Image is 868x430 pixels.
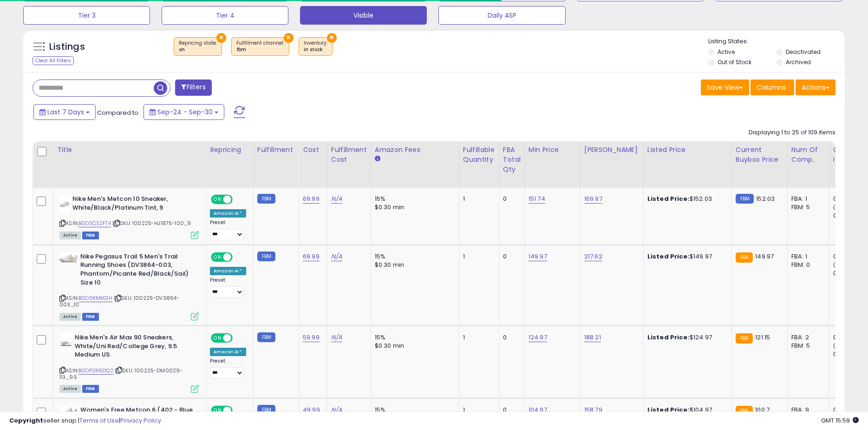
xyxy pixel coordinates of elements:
div: 0 [503,195,517,203]
span: 149.97 [755,252,774,261]
span: Last 7 Days [47,107,84,117]
div: Fulfillment [257,145,295,155]
label: Deactivated [786,48,821,56]
small: FBM [257,332,275,342]
div: Current Buybox Price [736,145,783,165]
a: Privacy Policy [120,416,161,425]
div: Preset: [210,277,246,298]
a: 149.97 [529,252,547,261]
button: Actions [796,79,835,95]
div: FBM: 5 [791,203,822,212]
div: ASIN: [59,195,199,238]
button: × [216,33,226,43]
a: B0D9KMKG1H [78,294,112,302]
h5: Listings [49,40,85,53]
div: FBA Total Qty [503,145,521,174]
div: ASIN: [59,252,199,319]
div: FBA: 2 [791,333,822,342]
div: Fulfillment Cost [331,145,367,165]
button: Columns [751,79,794,95]
p: Listing States: [708,37,845,46]
small: (0%) [833,261,846,269]
div: 1 [463,333,492,342]
small: FBA [736,252,753,263]
span: Fulfillment channel : [236,40,284,53]
small: FBM [257,251,275,261]
span: Inventory : [304,40,327,53]
div: Amazon AI * [210,348,246,356]
div: fbm [236,46,284,53]
div: 15% [375,195,452,203]
div: Displaying 1 to 25 of 109 items [749,128,835,137]
span: Columns [757,83,786,92]
a: N/A [331,252,342,261]
a: 169.97 [584,194,602,204]
div: 15% [375,252,452,261]
a: B0DP2R6DQ2 [78,367,113,375]
div: FBA: 1 [791,252,822,261]
button: Last 7 Days [33,104,96,120]
span: Compared to: [97,108,140,117]
small: Amazon Fees. [375,155,380,163]
div: 15% [375,333,452,342]
button: Daily ASP [438,6,565,25]
div: Num of Comp. [791,145,825,165]
img: 21Wdsou2QsL._SL40_.jpg [59,333,72,352]
label: Out of Stock [718,58,751,66]
small: (0%) [833,342,846,350]
span: All listings currently available for purchase on Amazon [59,232,81,239]
a: 151.74 [529,194,545,204]
div: FBM: 5 [791,342,822,350]
b: Listed Price: [647,333,690,342]
a: N/A [331,333,342,342]
small: FBM [257,194,275,204]
a: N/A [331,194,342,204]
span: ON [212,196,223,204]
b: Nike Pegasus Trail 5 Men's Trail Running Shoes (DV3864-003, Phantom/Picante Red/Black/Sail) Size 10 [80,252,193,289]
div: Preset: [210,219,246,240]
span: FBM [82,232,99,239]
span: ON [212,334,223,342]
button: Tier 4 [162,6,288,25]
button: × [284,33,294,43]
span: 2025-10-8 15:59 GMT [821,416,859,425]
div: Preset: [210,358,246,379]
div: $0.30 min [375,342,452,350]
label: Active [718,48,735,56]
span: Repricing state : [179,40,217,53]
span: All listings currently available for purchase on Amazon [59,385,81,393]
span: All listings currently available for purchase on Amazon [59,313,81,321]
small: FBM [736,194,754,204]
div: $0.30 min [375,261,452,269]
span: | SKU: 100225-DV3864-003_10 [59,294,179,308]
div: 0 [503,333,517,342]
div: Ordered Items [833,145,867,165]
small: (0%) [833,204,846,211]
div: Amazon AI * [210,209,246,218]
div: $0.30 min [375,203,452,212]
button: × [327,33,337,43]
div: $124.97 [647,333,724,342]
img: 21IOXCUP0FL._SL40_.jpg [59,195,70,213]
a: 69.99 [303,194,320,204]
div: $152.03 [647,195,724,203]
div: $149.97 [647,252,724,261]
div: Amazon Fees [375,145,455,155]
button: Visible [300,6,427,25]
div: Clear All Filters [33,56,74,65]
button: Sep-24 - Sep-30 [144,104,224,120]
span: Sep-24 - Sep-30 [157,107,213,117]
span: OFF [231,334,246,342]
div: seller snap | | [9,417,161,425]
span: OFF [231,196,246,204]
div: Cost [303,145,323,155]
div: 1 [463,252,492,261]
strong: Copyright [9,416,43,425]
a: Terms of Use [79,416,119,425]
a: 59.99 [303,333,320,342]
button: Save View [701,79,749,95]
b: Listed Price: [647,252,690,261]
div: in stock [304,46,327,53]
span: FBM [82,313,99,321]
span: OFF [231,253,246,261]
